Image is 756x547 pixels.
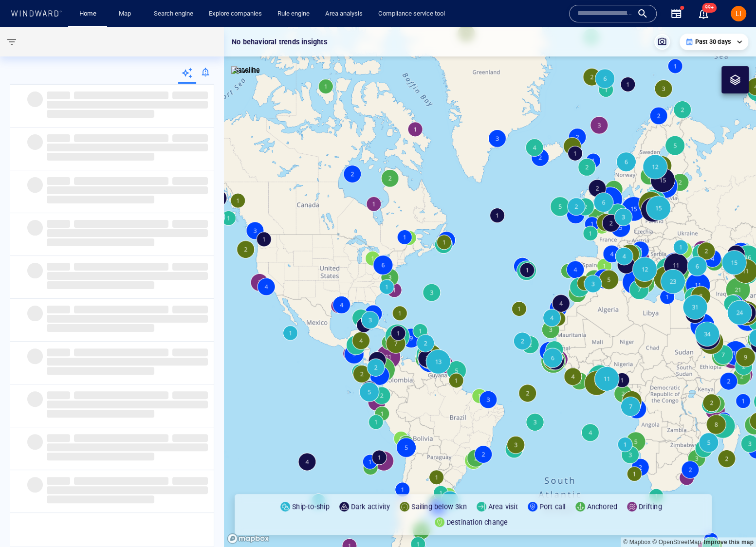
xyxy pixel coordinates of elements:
button: Map [111,5,142,22]
button: 99+ [698,8,709,19]
span: ‌ [172,177,208,185]
span: ‌ [74,263,168,271]
span: ‌ [47,348,70,356]
span: ‌ [47,486,208,494]
span: ‌ [172,391,208,399]
span: ‌ [47,91,70,99]
span: ‌ [47,443,208,451]
span: ‌ [172,91,208,99]
a: Map [115,5,138,22]
button: LI [729,4,748,23]
canvas: Map [224,27,756,547]
a: Home [75,5,100,22]
span: ‌ [47,410,154,418]
span: ‌ [47,358,208,365]
a: Mapbox [623,539,650,546]
p: Destination change [446,516,508,528]
span: 99+ [702,3,717,13]
a: Explore companies [205,5,266,22]
span: ‌ [74,391,168,399]
p: Dark activity [351,501,390,512]
span: ‌ [74,134,168,142]
span: ‌ [27,91,43,107]
span: ‌ [27,348,43,364]
span: ‌ [27,477,43,492]
div: Past 30 days [685,37,742,46]
span: ‌ [47,153,154,161]
span: ‌ [74,348,168,356]
span: ‌ [47,238,154,246]
span: ‌ [47,434,70,442]
a: Map feedback [703,539,754,546]
span: ‌ [47,220,70,228]
button: Home [72,5,103,22]
img: satellite [231,66,260,76]
a: OpenStreetMap [652,539,701,546]
span: LI [736,10,741,18]
p: Sailing below 3kn [411,501,466,512]
span: ‌ [172,306,208,313]
span: ‌ [47,101,208,109]
span: ‌ [74,220,168,228]
span: ‌ [172,477,208,485]
span: ‌ [47,477,70,485]
span: ‌ [27,391,43,407]
span: ‌ [27,220,43,236]
span: ‌ [27,134,43,150]
span: ‌ [74,306,168,313]
p: Past 30 days [695,37,731,46]
p: Port call [539,501,566,512]
a: Compliance service tool [374,5,449,22]
span: ‌ [27,263,43,278]
span: ‌ [47,401,208,408]
span: ‌ [47,495,154,503]
span: ‌ [47,229,208,237]
span: ‌ [47,306,70,313]
span: ‌ [74,177,168,185]
p: No behavioral trends insights [232,36,327,48]
span: ‌ [47,144,208,151]
span: ‌ [74,477,168,485]
span: ‌ [47,110,154,118]
a: Search engine [150,5,197,22]
span: ‌ [47,272,208,280]
span: ‌ [27,434,43,450]
span: ‌ [172,220,208,228]
span: ‌ [172,348,208,356]
iframe: Chat [715,503,749,540]
div: Notification center [698,8,709,19]
a: Mapbox logo [227,533,270,544]
span: ‌ [47,281,154,289]
p: Ship-to-ship [292,501,329,512]
span: ‌ [74,91,168,99]
span: ‌ [172,134,208,142]
span: ‌ [47,196,154,203]
span: ‌ [47,177,70,185]
span: ‌ [47,186,208,194]
a: Rule engine [274,5,313,22]
a: 99+ [696,6,711,21]
span: ‌ [27,177,43,193]
span: ‌ [47,324,154,332]
p: Drifting [639,501,662,512]
span: ‌ [172,434,208,442]
p: Area visit [488,501,518,512]
span: ‌ [27,306,43,321]
span: ‌ [47,263,70,271]
p: Satellite [234,64,260,76]
span: ‌ [47,134,70,142]
span: ‌ [172,263,208,271]
span: ‌ [47,453,154,460]
span: ‌ [47,391,70,399]
span: ‌ [47,315,208,323]
span: ‌ [47,367,154,375]
span: ‌ [74,434,168,442]
a: Area analysis [321,5,367,22]
p: Anchored [587,501,618,512]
